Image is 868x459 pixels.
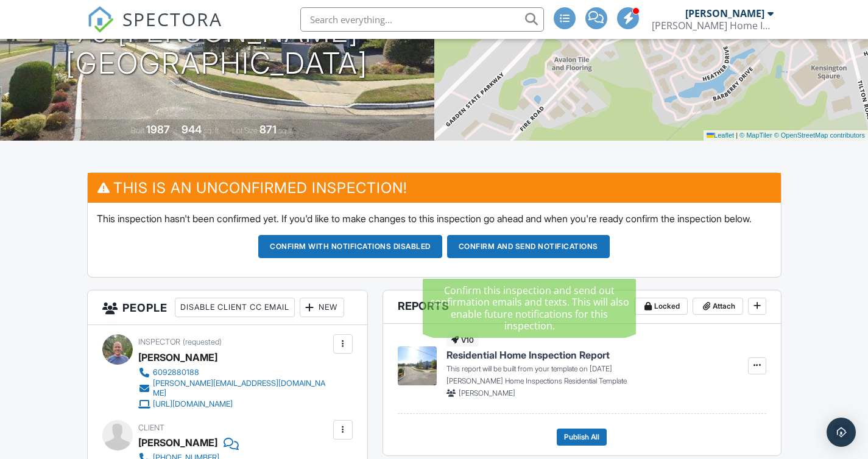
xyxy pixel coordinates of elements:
[138,423,164,432] span: Client
[138,366,330,379] a: 6092880188
[138,379,330,398] a: [PERSON_NAME][EMAIL_ADDRESS][DOMAIN_NAME]
[138,433,217,452] div: [PERSON_NAME]
[97,212,772,225] p: This inspection hasn't been confirmed yet. If you'd like to make changes to this inspection go ah...
[259,123,277,136] div: 871
[138,337,180,346] span: Inspector
[300,298,344,317] div: New
[203,126,221,135] span: sq. ft.
[278,126,294,135] span: sq.ft.
[138,398,330,410] a: [URL][DOMAIN_NAME]
[146,123,170,136] div: 1987
[736,131,738,139] span: |
[138,348,217,366] div: [PERSON_NAME]
[652,19,774,32] div: Morse Home Inspections
[131,126,144,135] span: Built
[300,7,544,32] input: Search everything...
[87,6,114,33] img: The Best Home Inspection Software - Spectora
[258,235,442,258] button: Confirm with notifications disabled
[153,399,233,409] div: [URL][DOMAIN_NAME]
[66,16,368,80] h1: 76 [PERSON_NAME] [GEOGRAPHIC_DATA]
[447,235,610,258] button: Confirm and send notifications
[827,418,856,447] div: Open Intercom Messenger
[183,337,222,346] span: (requested)
[122,6,222,32] span: SPECTORA
[88,290,367,325] h3: People
[153,368,199,377] div: 6092880188
[88,173,781,203] h3: This is an Unconfirmed Inspection!
[774,131,865,139] a: © OpenStreetMap contributors
[707,131,734,139] a: Leaflet
[175,298,295,317] div: Disable Client CC Email
[232,126,258,135] span: Lot Size
[685,7,764,19] div: [PERSON_NAME]
[87,16,222,42] a: SPECTORA
[182,123,202,136] div: 944
[153,379,330,398] div: [PERSON_NAME][EMAIL_ADDRESS][DOMAIN_NAME]
[739,131,772,139] a: © MapTiler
